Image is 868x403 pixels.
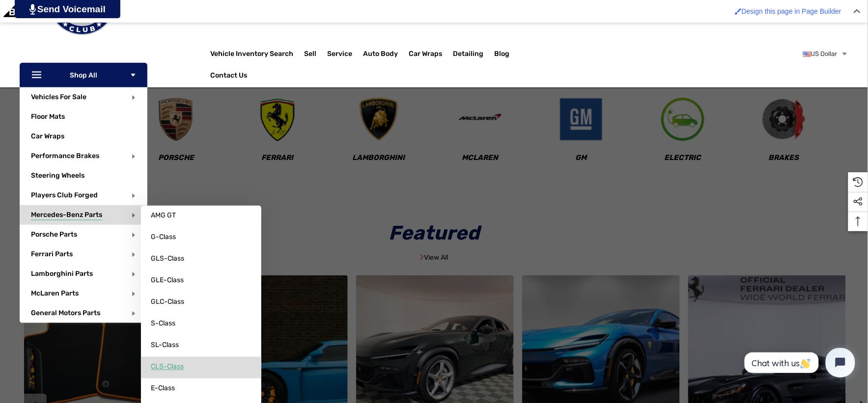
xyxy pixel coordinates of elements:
[31,309,100,320] span: General Motors Parts
[31,289,79,300] span: McLaren Parts
[31,191,98,199] a: Players Club Forged
[31,171,84,182] span: Steering Wheels
[31,250,73,261] span: Ferrari Parts
[30,70,45,81] svg: Icon Line
[31,127,147,146] a: Car Wraps
[453,44,495,64] a: Detailing
[31,269,93,278] a: Lamborghini Parts
[211,50,294,60] a: Vehicle Inventory Search
[31,230,77,239] a: Porsche Parts
[31,93,86,101] a: Vehicles For Sale
[31,309,100,317] a: General Motors Parts
[151,341,179,349] span: SL-Class
[31,93,86,104] span: Vehicles For Sale
[305,44,328,64] a: Sell
[20,63,147,87] p: Shop All
[151,254,184,263] span: GLS-Class
[31,230,77,241] span: Porsche Parts
[730,2,846,20] a: Design this page in Page Builder
[364,50,398,60] span: Auto Body
[151,319,175,328] span: S-Class
[31,191,98,202] span: Players Club Forged
[803,44,848,64] a: USD
[151,211,176,220] span: AMG GT
[495,50,510,60] a: Blog
[31,250,73,258] a: Ferrari Parts
[305,50,317,60] span: Sell
[151,297,184,306] span: GLC-Class
[328,44,364,64] a: Service
[453,50,484,60] span: Detailing
[848,216,868,226] svg: Top
[31,269,93,280] span: Lamborghini Parts
[151,384,175,393] span: E-Class
[31,132,64,143] span: Car Wraps
[130,72,137,79] svg: Icon Arrow Down
[31,152,99,162] span: Performance Brakes
[742,7,841,15] span: Design this page in Page Builder
[31,289,79,297] a: McLaren Parts
[31,211,102,221] span: Mercedes-Benz Parts
[853,197,863,207] svg: Social Media
[151,362,184,371] span: CLS-Class
[409,50,443,60] span: Car Wraps
[734,340,864,386] iframe: Tidio Chat
[328,50,353,60] span: Service
[31,107,147,127] a: Floor Mats
[29,4,36,15] img: PjwhLS0gR2VuZXJhdG9yOiBHcmF2aXQuaW8gLS0+PHN2ZyB4bWxucz0iaHR0cDovL3d3dy53My5vcmcvMjAwMC9zdmciIHhtb...
[853,177,863,187] svg: Recently Viewed
[364,44,409,64] a: Auto Body
[211,71,248,82] a: Contact Us
[31,152,99,160] a: Performance Brakes
[31,211,102,219] a: Mercedes-Benz Parts
[151,233,176,242] span: G-Class
[409,44,453,64] a: Car Wraps
[31,166,147,186] a: Steering Wheels
[151,276,184,285] span: GLE-Class
[31,112,65,123] span: Floor Mats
